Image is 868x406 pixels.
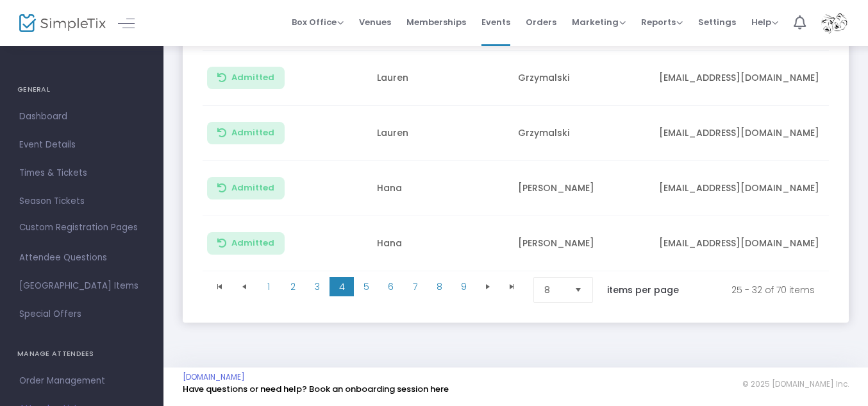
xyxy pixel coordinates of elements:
span: 8 [544,283,564,296]
span: Box Office [292,16,344,28]
label: items per page [607,283,679,296]
span: © 2025 [DOMAIN_NAME] Inc. [742,379,849,389]
span: Page 4 [330,277,354,296]
span: Go to the previous page [232,277,256,296]
td: Lauren [369,51,510,106]
span: Events [481,6,510,38]
span: Page 1 [256,277,281,296]
span: Reports [641,16,683,28]
span: Page 9 [451,277,476,296]
span: Page 7 [403,277,427,296]
span: Memberships [406,6,466,38]
span: Venues [359,6,391,38]
td: [PERSON_NAME] [510,161,651,216]
span: Admitted [231,72,274,83]
span: Page 3 [305,277,330,296]
span: Season Tickets [19,193,144,210]
button: Admitted [207,232,285,255]
span: Go to the first page [208,277,232,296]
span: Marketing [572,16,626,28]
span: Go to the previous page [239,282,249,292]
span: Special Offers [19,306,144,323]
span: [GEOGRAPHIC_DATA] Items [19,278,144,294]
span: Go to the first page [215,282,225,292]
span: Help [751,16,778,28]
span: Dashboard [19,108,144,125]
button: Admitted [207,122,285,144]
span: Custom Registration Pages [19,221,138,234]
span: Page 5 [354,277,378,296]
td: Grzymalski [510,106,651,161]
td: [EMAIL_ADDRESS][DOMAIN_NAME] [651,106,844,161]
span: Go to the next page [476,277,500,296]
td: Lauren [369,106,510,161]
td: [PERSON_NAME] [510,216,651,271]
span: Page 8 [427,277,451,296]
span: Admitted [231,238,274,248]
span: Orders [526,6,556,38]
td: [EMAIL_ADDRESS][DOMAIN_NAME] [651,51,844,106]
span: Event Details [19,137,144,153]
span: Admitted [231,128,274,138]
td: [EMAIL_ADDRESS][DOMAIN_NAME] [651,161,844,216]
td: Hana [369,161,510,216]
span: Page 2 [281,277,305,296]
td: Grzymalski [510,51,651,106]
span: Go to the last page [507,282,517,292]
span: Go to the last page [500,277,524,296]
h4: MANAGE ATTENDEES [17,341,146,367]
a: Have questions or need help? Book an onboarding session here [183,383,449,395]
a: [DOMAIN_NAME] [183,372,245,382]
td: Hana [369,216,510,271]
button: Admitted [207,67,285,89]
td: [EMAIL_ADDRESS][DOMAIN_NAME] [651,216,844,271]
span: Attendee Questions [19,250,144,266]
button: Admitted [207,177,285,199]
span: Order Management [19,373,144,389]
span: Go to the next page [483,282,493,292]
kendo-pager-info: 25 - 32 of 70 items [706,277,815,303]
h4: GENERAL [17,77,146,103]
button: Select [569,278,587,302]
span: Settings [698,6,736,38]
span: Times & Tickets [19,165,144,182]
span: Page 6 [378,277,403,296]
span: Admitted [231,183,274,193]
